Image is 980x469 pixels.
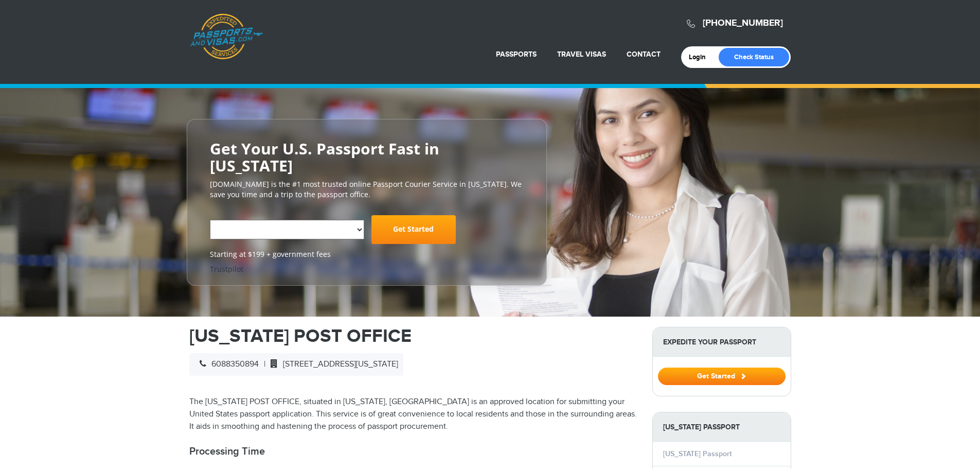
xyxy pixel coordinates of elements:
h1: [US_STATE] POST OFFICE [189,327,637,345]
h2: Get Your U.S. Passport Fast in [US_STATE] [210,140,524,174]
h2: Processing Time [189,445,637,458]
a: Get Started [658,372,786,380]
strong: [US_STATE] Passport [653,412,791,442]
strong: Expedite Your Passport [653,327,791,357]
span: [STREET_ADDRESS][US_STATE] [265,359,398,369]
a: [PHONE_NUMBER] [703,18,783,29]
a: Check Status [719,48,789,66]
a: Get Started [371,215,456,244]
a: Travel Visas [557,50,606,59]
button: Get Started [658,368,786,385]
a: Login [689,53,713,61]
a: Passports & [DOMAIN_NAME] [190,13,263,60]
a: Trustpilot [210,265,243,274]
p: The [US_STATE] POST OFFICE, situated in [US_STATE], [GEOGRAPHIC_DATA] is an approved location for... [189,396,637,433]
a: [US_STATE] Passport [663,449,732,458]
span: 6088350894 [194,359,259,369]
a: Contact [627,50,661,59]
div: | [189,353,403,376]
p: [DOMAIN_NAME] is the #1 most trusted online Passport Courier Service in [US_STATE]. We save you t... [210,179,524,200]
span: Starting at $199 + government fees [210,249,524,259]
a: Passports [496,50,537,59]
